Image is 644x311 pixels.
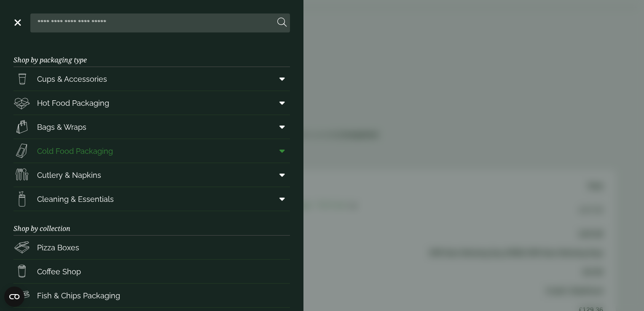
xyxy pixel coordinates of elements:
[13,284,290,307] a: Fish & Chips Packaging
[13,67,290,91] a: Cups & Accessories
[13,94,30,111] img: Deli_box.svg
[37,242,79,253] span: Pizza Boxes
[13,142,30,159] img: Sandwich_box.svg
[37,145,113,157] span: Cold Food Packaging
[13,236,290,259] a: Pizza Boxes
[37,97,109,109] span: Hot Food Packaging
[37,73,107,85] span: Cups & Accessories
[13,118,30,135] img: Paper_carriers.svg
[13,91,290,115] a: Hot Food Packaging
[13,166,30,183] img: Cutlery.svg
[37,266,81,277] span: Coffee Shop
[13,139,290,163] a: Cold Food Packaging
[37,169,101,181] span: Cutlery & Napkins
[4,287,24,307] button: Open CMP widget
[13,43,290,67] h3: Shop by packaging type
[13,190,30,207] img: open-wipe.svg
[13,163,290,187] a: Cutlery & Napkins
[13,260,290,283] a: Coffee Shop
[13,211,290,236] h3: Shop by collection
[13,239,30,256] img: Pizza_boxes.svg
[13,263,30,280] img: HotDrink_paperCup.svg
[37,193,114,205] span: Cleaning & Essentials
[37,290,120,301] span: Fish & Chips Packaging
[13,115,290,139] a: Bags & Wraps
[13,70,30,87] img: PintNhalf_cup.svg
[13,187,290,211] a: Cleaning & Essentials
[37,121,86,133] span: Bags & Wraps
